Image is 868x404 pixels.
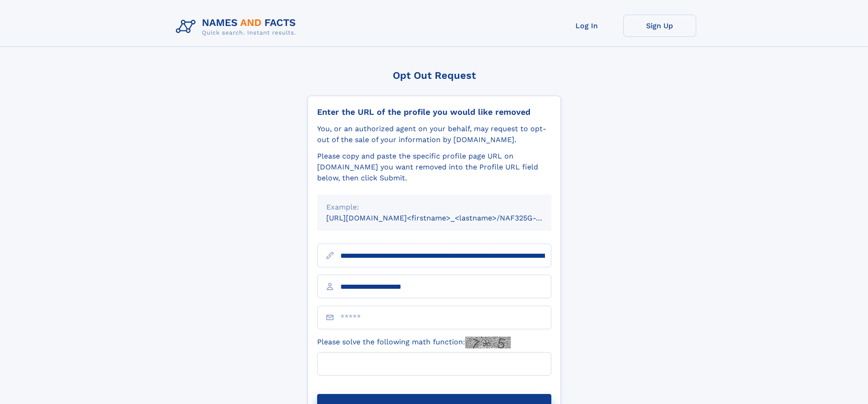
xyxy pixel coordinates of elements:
[317,123,551,145] div: You, or an authorized agent on your behalf, may request to opt-out of the sale of your informatio...
[317,151,551,184] div: Please copy and paste the specific profile page URL on [DOMAIN_NAME] you want removed into the Pr...
[172,15,303,39] img: Logo Names and Facts
[317,107,551,117] div: Enter the URL of the profile you would like removed
[326,202,542,213] div: Example:
[308,70,561,81] div: Opt Out Request
[623,15,696,37] a: Sign Up
[326,214,569,222] small: [URL][DOMAIN_NAME]<firstname>_<lastname>/NAF325G-xxxxxxxx
[317,337,511,348] label: Please solve the following math function:
[550,15,623,37] a: Log In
